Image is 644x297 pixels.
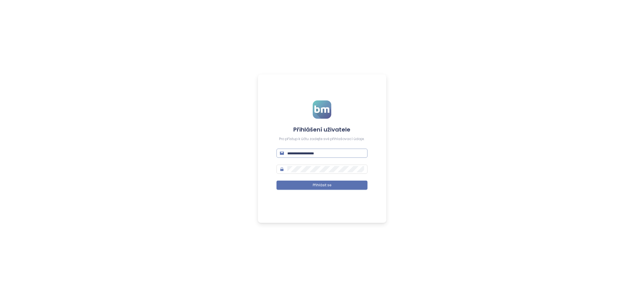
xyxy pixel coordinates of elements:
[276,126,368,134] h4: Přihlášení uživatele
[313,100,331,119] img: logo
[276,136,368,142] div: Pro přístup k účtu zadejte své přihlašovací údaje.
[313,183,331,188] span: Přihlásit se
[276,181,368,190] button: Přihlásit se
[280,167,284,171] span: lock
[280,151,284,155] span: mail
